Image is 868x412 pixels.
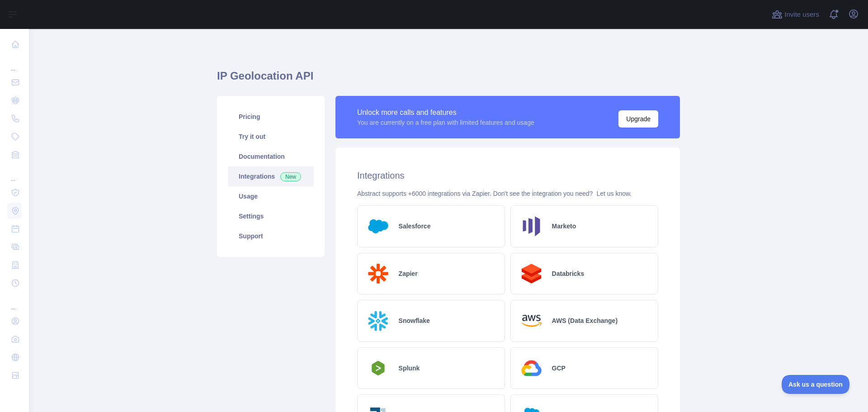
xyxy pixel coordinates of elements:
div: ... [7,54,22,72]
div: ... [7,293,22,311]
a: Support [228,226,314,246]
button: Upgrade [618,110,658,128]
img: Logo [518,260,545,287]
a: Usage [228,186,314,206]
a: Pricing [228,107,314,127]
h2: Marketo [552,222,576,231]
div: Unlock more calls and features [357,107,534,118]
h2: Integrations [357,169,658,182]
h2: Databricks [552,269,585,278]
h2: Zapier [399,269,418,278]
div: You are currently on a free plan with limited features and usage [357,118,534,127]
a: Settings [228,206,314,226]
h1: IP Geolocation API [217,69,680,90]
a: Let us know. [596,190,632,197]
img: Logo [518,355,545,382]
h2: Snowflake [399,316,430,325]
img: Logo [365,213,392,240]
h2: Salesforce [399,222,431,231]
a: Integrations New [228,166,314,186]
div: Abstract supports +6000 integrations via Zapier. Don't see the integration you need? [357,189,658,198]
span: New [280,172,301,181]
a: Documentation [228,147,314,166]
a: Try it out [228,127,314,147]
h2: GCP [552,364,566,373]
h2: AWS (Data Exchange) [552,316,618,325]
h2: Splunk [399,364,420,373]
div: ... [7,165,22,183]
iframe: Toggle Customer Support [782,375,850,394]
img: Logo [365,260,392,287]
img: Logo [365,308,392,334]
span: Invite users [784,9,819,20]
button: Invite users [770,7,821,22]
img: Logo [518,308,545,334]
img: Logo [365,358,392,378]
img: Logo [518,213,545,240]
